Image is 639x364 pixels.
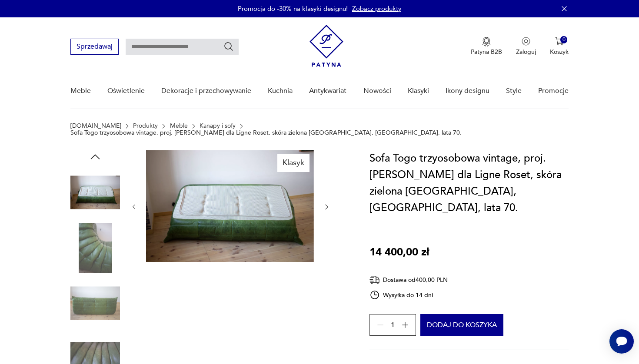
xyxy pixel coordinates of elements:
[310,25,343,67] img: Patyna - sklep z meblami i dekoracjami vintage
[446,74,489,108] a: Ikony designu
[70,44,119,50] a: Sprzedawaj
[420,314,503,336] button: Dodaj do koszyka
[363,74,391,108] a: Nowości
[161,74,251,108] a: Dekoracje i przechowywanie
[555,37,564,46] img: Ikona koszyka
[522,37,530,46] img: Ikonka użytkownika
[70,168,120,217] img: Zdjęcie produktu Sofa Togo trzyosobowa vintage, proj. M. Ducaroy dla Ligne Roset, skóra zielona d...
[133,122,158,129] a: Produkty
[70,39,119,55] button: Sprzedawaj
[223,41,234,52] button: Szukaj
[550,48,569,56] p: Koszyk
[369,290,448,300] div: Wysyłka do 14 dni
[170,122,188,129] a: Meble
[482,37,491,46] img: Ikona medalu
[268,74,293,108] a: Kuchnia
[146,150,314,262] img: Zdjęcie produktu Sofa Togo trzyosobowa vintage, proj. M. Ducaroy dla Ligne Roset, skóra zielona d...
[550,37,569,56] button: 0Koszyk
[277,154,310,172] div: Klasyk
[471,37,502,56] button: Patyna B2B
[408,74,429,108] a: Klasyki
[369,150,569,216] h1: Sofa Togo trzyosobowa vintage, proj. [PERSON_NAME] dla Ligne Roset, skóra zielona [GEOGRAPHIC_DAT...
[107,74,145,108] a: Oświetlenie
[70,129,462,136] p: Sofa Togo trzyosobowa vintage, proj. [PERSON_NAME] dla Ligne Roset, skóra zielona [GEOGRAPHIC_DAT...
[471,37,502,56] a: Ikona medaluPatyna B2B
[369,275,448,285] div: Dostawa od 400,00 PLN
[369,244,429,261] p: 14 400,00 zł
[70,223,120,273] img: Zdjęcie produktu Sofa Togo trzyosobowa vintage, proj. M. Ducaroy dla Ligne Roset, skóra zielona d...
[70,74,91,108] a: Meble
[238,4,348,13] p: Promocja do -30% na klasyki designu!
[391,322,395,328] span: 1
[309,74,346,108] a: Antykwariat
[70,278,120,328] img: Zdjęcie produktu Sofa Togo trzyosobowa vintage, proj. M. Ducaroy dla Ligne Roset, skóra zielona d...
[352,4,401,13] a: Zobacz produkty
[70,122,121,129] a: [DOMAIN_NAME]
[538,74,569,108] a: Promocje
[506,74,522,108] a: Style
[200,122,236,129] a: Kanapy i sofy
[609,329,634,354] iframe: Smartsupp widget button
[560,36,568,43] div: 0
[516,37,536,56] button: Zaloguj
[471,48,502,56] p: Patyna B2B
[369,275,380,285] img: Ikona dostawy
[516,48,536,56] p: Zaloguj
